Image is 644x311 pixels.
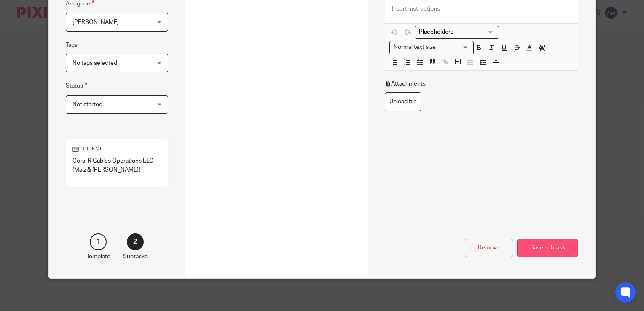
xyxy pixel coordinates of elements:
div: Placeholders [415,26,499,39]
div: 2 [127,233,144,250]
div: Save subtask [517,239,578,257]
p: Subtasks [123,252,148,261]
input: Search for option [438,43,469,52]
label: Status [66,81,87,91]
input: Search for option [416,28,494,37]
div: Search for option [415,26,499,39]
p: Client [72,146,161,153]
p: Attachments [385,80,426,88]
span: Normal text size [392,43,437,52]
div: Text styles [389,41,474,54]
div: Remove [465,239,513,257]
p: Template [86,252,110,261]
span: No tags selected [72,60,117,66]
span: Not started [72,102,102,107]
p: Coral R Gables Operations LLC (Maiz & [PERSON_NAME]) [72,157,161,174]
label: Upload file [385,92,421,111]
div: 1 [90,233,107,250]
label: Tags [66,41,78,49]
span: [PERSON_NAME] [72,19,119,25]
div: Search for option [389,41,474,54]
